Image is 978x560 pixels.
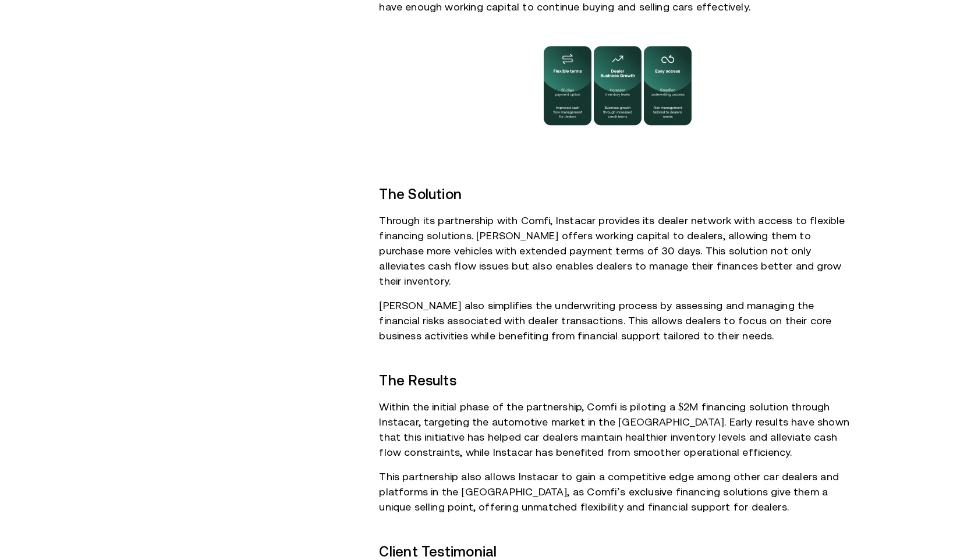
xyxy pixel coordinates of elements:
p: This partnership also allows Instacar to gain a competitive edge among other car dealers and plat... [379,469,856,515]
p: Within the initial phase of the partnership, Comfi is piloting a $2M financing solution through I... [379,399,856,460]
strong: The Solution [379,186,462,202]
p: Through its partnership with Comfi, Instacar provides its dealer network with access to flexible ... [379,213,856,289]
strong: The Results [379,373,456,388]
strong: Client Testimonial [379,544,497,559]
p: [PERSON_NAME] also simplifies the underwriting process by assessing and managing the financial ri... [379,298,856,343]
